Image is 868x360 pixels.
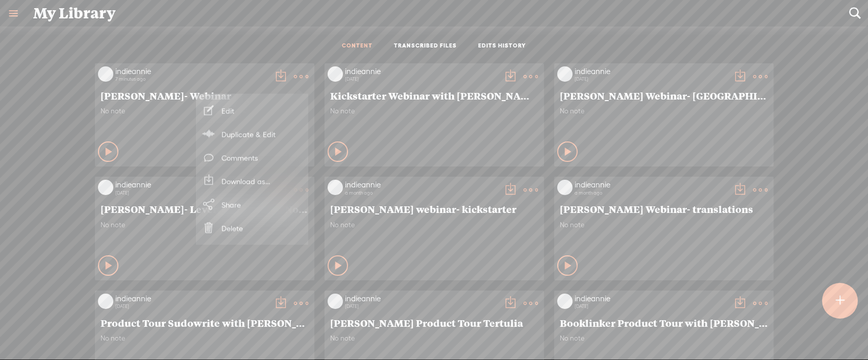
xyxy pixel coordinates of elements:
span: Booklinker Product Tour with [PERSON_NAME] [560,317,768,329]
img: videoLoading.png [98,294,113,309]
img: videoLoading.png [98,180,113,195]
div: a month ago [345,190,498,196]
a: Download as... [201,170,303,193]
img: videoLoading.png [557,294,573,309]
div: indieannie [345,66,498,77]
a: Edit [201,99,303,123]
div: [DATE] [115,190,268,196]
div: indieannie [115,180,268,190]
div: [DATE] [575,303,728,309]
a: TRANSCRIBED FILES [394,42,457,51]
div: [DATE] [115,303,268,309]
img: videoLoading.png [328,66,343,82]
span: No note [101,334,309,343]
span: No note [330,221,538,229]
div: 7 minutes ago [115,76,268,82]
span: Kickstarter Webinar with [PERSON_NAME] [330,89,538,102]
span: No note [101,221,309,229]
span: No note [560,221,768,229]
div: [DATE] [575,76,728,82]
span: No note [560,107,768,115]
span: No note [330,334,538,343]
img: videoLoading.png [557,66,573,82]
div: indieannie [575,180,728,190]
div: indieannie [345,180,498,190]
div: [DATE] [345,76,498,82]
span: No note [560,334,768,343]
img: videoLoading.png [328,294,343,309]
span: [PERSON_NAME]- Webinar [101,89,309,102]
span: [PERSON_NAME] Webinar- translations [560,203,768,215]
div: a month ago [575,190,728,196]
a: Duplicate & Edit [201,123,303,146]
div: indieannie [115,294,268,304]
span: [PERSON_NAME] Webinar- [GEOGRAPHIC_DATA] [560,89,768,102]
div: indieannie [115,66,268,77]
img: videoLoading.png [328,180,343,195]
span: No note [101,107,309,115]
a: EDITS HISTORY [478,42,526,51]
span: Product Tour Sudowrite with [PERSON_NAME] [101,317,309,329]
span: No note [330,107,538,115]
div: indieannie [575,294,728,304]
div: [DATE] [345,303,498,309]
span: [PERSON_NAME]- Leveraging AI with Notion Databases Webinar [101,203,309,215]
a: CONTENT [342,42,373,51]
div: indieannie [345,294,498,304]
span: [PERSON_NAME] Product Tour Tertulia [330,317,538,329]
a: Delete [201,217,303,240]
img: videoLoading.png [98,66,113,82]
a: Comments [201,146,303,170]
img: videoLoading.png [557,180,573,195]
a: Share [201,193,303,217]
div: indieannie [575,66,728,77]
span: [PERSON_NAME] webinar- kickstarter [330,203,538,215]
